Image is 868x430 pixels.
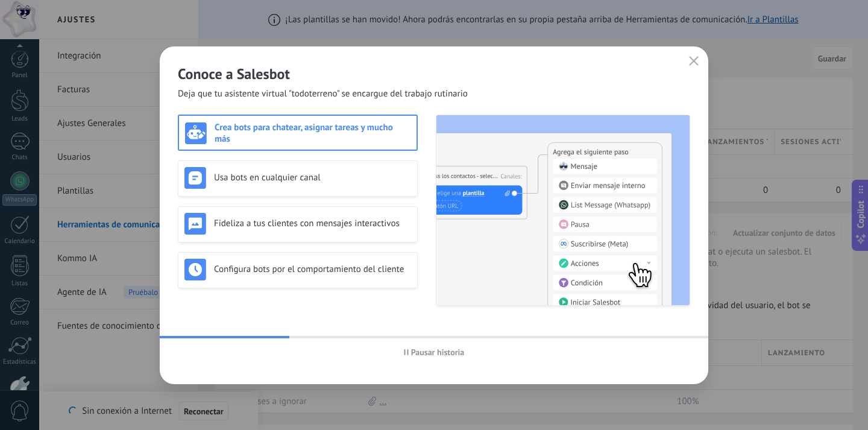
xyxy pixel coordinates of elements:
[214,172,411,183] h3: Usa bots en cualquier canal
[398,343,470,361] button: Pausar historia
[214,264,411,275] h3: Configura bots por el comportamiento del cliente
[214,218,411,229] h3: Fideliza a tus clientes con mensajes interactivos
[178,65,690,83] h2: Conoce a Salesbot
[215,122,410,145] h3: Crea bots para chatear, asignar tareas y mucho más
[411,348,465,356] span: Pausar historia
[178,88,468,100] span: Deja que tu asistente virtual "todoterreno" se encargue del trabajo rutinario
